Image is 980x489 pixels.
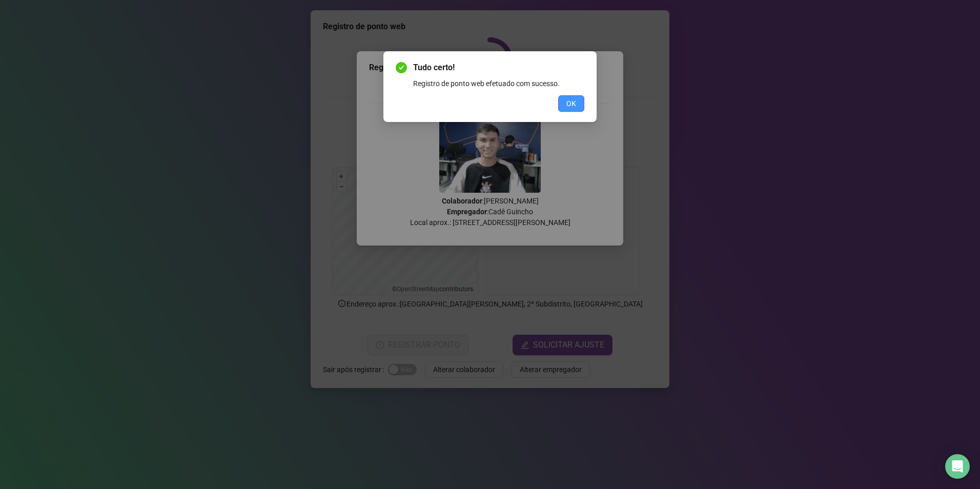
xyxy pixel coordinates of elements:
span: Tudo certo! [413,62,584,74]
span: OK [566,98,576,109]
div: Registro de ponto web efetuado com sucesso. [413,78,584,89]
button: OK [558,95,584,112]
span: check-circle [396,62,407,73]
div: Open Intercom Messenger [945,454,970,479]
